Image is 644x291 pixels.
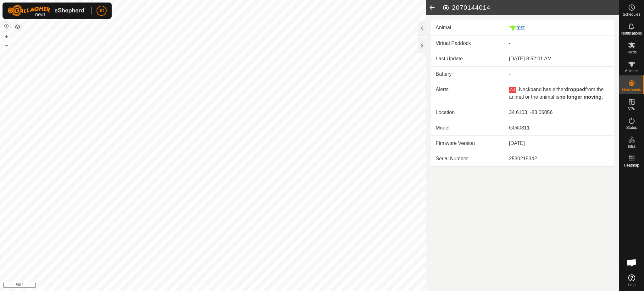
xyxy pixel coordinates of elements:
[622,253,641,272] div: Open chat
[3,41,10,49] button: –
[14,23,21,30] button: Map Layers
[3,33,10,41] button: +
[509,24,609,32] div: test
[431,20,504,36] td: Animal
[509,41,511,46] app-display-virtual-paddock-transition: -
[509,87,604,100] span: Neckband has either from the animal or the animal is
[509,140,609,147] div: [DATE]
[509,70,609,78] div: -
[509,124,609,132] div: G040811
[99,8,104,14] span: JD
[442,4,619,11] h2: 2070144014
[188,283,212,288] a: Privacy Policy
[626,126,637,129] span: Status
[626,50,636,54] span: Herds
[431,66,504,82] td: Battery
[509,87,516,93] button: Ad
[509,109,609,116] div: 34.6103, -83.06056
[628,145,635,148] span: Infra
[431,120,504,135] td: Model
[628,283,636,287] span: Help
[3,23,10,30] button: Reset Map
[431,151,504,166] td: Serial Number
[565,87,585,92] b: dropped
[219,283,237,288] a: Contact Us
[509,55,609,63] div: [DATE] 8:52:01 AM
[624,163,639,167] span: Heatmap
[431,36,504,51] td: Virtual Paddock
[621,31,642,35] span: Notifications
[517,87,519,92] span: -
[559,94,603,100] b: no longer moving.
[431,82,504,105] td: Alerts
[619,272,644,289] a: Help
[431,51,504,67] td: Last Update
[431,135,504,151] td: Firmware Version
[431,105,504,120] td: Location
[622,88,641,92] span: Neckbands
[628,107,635,111] span: VPs
[625,69,638,73] span: Animals
[8,5,86,16] img: Gallagher Logo
[509,155,609,162] div: 2530219342
[623,13,640,16] span: Schedules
